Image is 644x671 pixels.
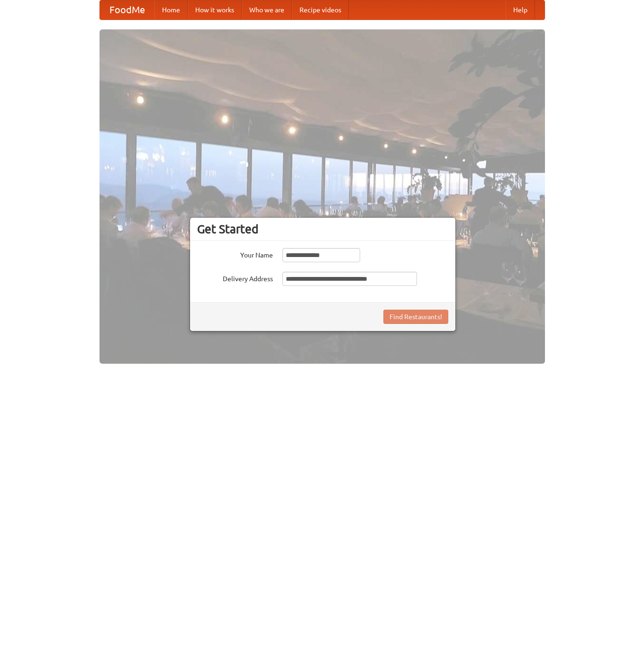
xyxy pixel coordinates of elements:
[292,0,349,19] a: Recipe videos
[383,310,448,324] button: Find Restaurants!
[154,0,188,19] a: Home
[197,272,273,284] label: Delivery Address
[100,0,154,19] a: FoodMe
[188,0,242,19] a: How it works
[242,0,292,19] a: Who we are
[506,0,535,19] a: Help
[197,222,448,236] h3: Get Started
[197,248,273,260] label: Your Name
